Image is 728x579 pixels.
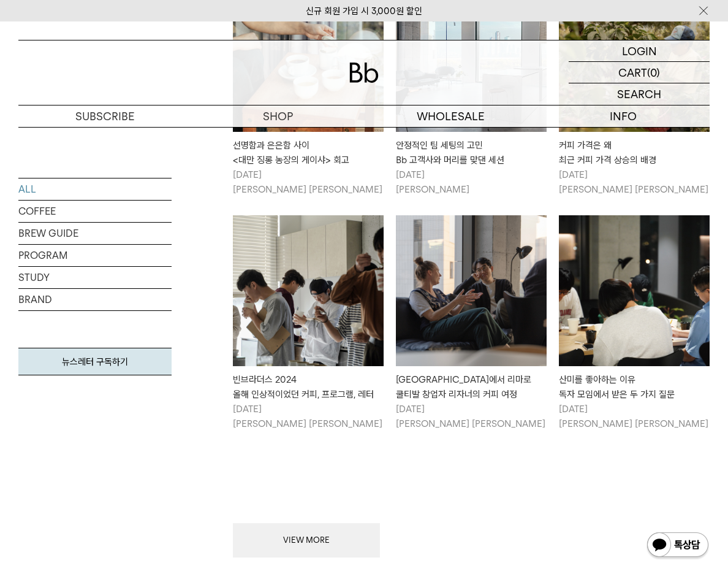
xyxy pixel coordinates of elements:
p: INFO [537,105,710,127]
div: 안정적인 팀 세팅의 고민 Bb 고객사와 머리를 맞댄 세션 [396,138,547,167]
a: BRAND [18,289,172,310]
a: SUBSCRIBE [18,105,191,127]
img: 로고 [349,63,379,83]
p: SEARCH [617,83,661,105]
a: LOGIN [569,40,710,62]
a: STUDY [18,267,172,288]
a: COFFEE [18,201,172,222]
a: BREW GUIDE [18,223,172,244]
a: SHOP [191,105,364,127]
p: LOGIN [622,40,657,61]
p: [DATE] [PERSON_NAME] [PERSON_NAME] [233,402,384,431]
a: 신규 회원 가입 시 3,000원 할인 [306,6,422,17]
div: 산미를 좋아하는 이유 독자 모임에서 받은 두 가지 질문 [559,372,710,402]
p: [DATE] [PERSON_NAME] [PERSON_NAME] [396,402,547,431]
div: 빈브라더스 2024 올해 인상적이었던 커피, 프로그램, 레터 [233,372,384,402]
img: 산미를 좋아하는 이유독자 모임에서 받은 두 가지 질문 [559,215,710,366]
p: (0) [647,62,660,83]
div: [GEOGRAPHIC_DATA]에서 리마로 쿨티발 창업자 리자너의 커피 여정 [396,372,547,402]
a: ALL [18,178,172,200]
p: [DATE] [PERSON_NAME] [PERSON_NAME] [233,167,384,197]
p: [DATE] [PERSON_NAME] [396,167,547,197]
a: 암스테르담에서 리마로쿨티발 창업자 리자너의 커피 여정 [GEOGRAPHIC_DATA]에서 리마로쿨티발 창업자 리자너의 커피 여정 [DATE][PERSON_NAME] [PERS... [396,215,547,431]
a: PROGRAM [18,245,172,266]
p: [DATE] [PERSON_NAME] [PERSON_NAME] [559,167,710,197]
p: [DATE] [PERSON_NAME] [PERSON_NAME] [559,402,710,431]
a: 산미를 좋아하는 이유독자 모임에서 받은 두 가지 질문 산미를 좋아하는 이유독자 모임에서 받은 두 가지 질문 [DATE][PERSON_NAME] [PERSON_NAME] [559,215,710,431]
a: 빈브라더스 2024올해 인상적이었던 커피, 프로그램, 레터 빈브라더스 2024올해 인상적이었던 커피, 프로그램, 레터 [DATE][PERSON_NAME] [PERSON_NAME] [233,215,384,431]
button: VIEW MORE [233,523,380,558]
img: 빈브라더스 2024올해 인상적이었던 커피, 프로그램, 레터 [233,215,384,366]
a: 뉴스레터 구독하기 [18,348,172,375]
p: CART [618,62,647,83]
div: 선명함과 은은함 사이 <대만 징롱 농장의 게이샤> 회고 [233,138,384,167]
div: 커피 가격은 왜 최근 커피 가격 상승의 배경 [559,138,710,167]
img: 암스테르담에서 리마로쿨티발 창업자 리자너의 커피 여정 [396,215,547,366]
img: 카카오톡 채널 1:1 채팅 버튼 [646,531,710,561]
p: WHOLESALE [364,105,537,127]
a: CART (0) [569,62,710,83]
